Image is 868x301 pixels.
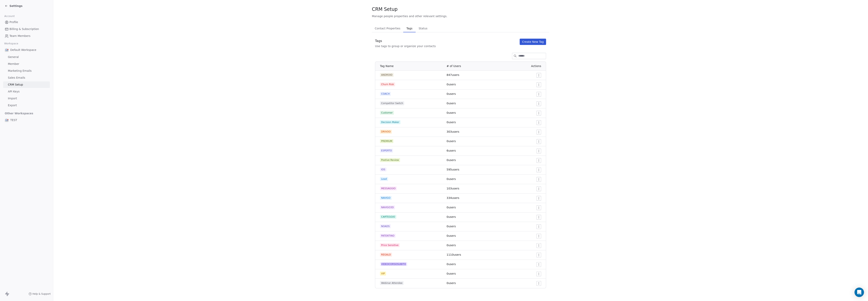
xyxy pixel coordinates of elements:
[9,20,18,24] span: Profile
[380,215,396,219] span: CARTEGGIO
[447,215,456,218] span: 0 users
[8,103,17,107] span: Export
[380,158,400,162] span: Postive Review
[447,225,456,228] span: 0 users
[380,177,388,181] span: Lead
[9,27,39,31] span: Billing & Subscription
[447,130,459,133] span: 303 users
[447,263,456,266] span: 0 users
[380,186,397,190] span: MESSAGGIO
[380,205,395,209] span: NAVIGO3D
[447,234,456,237] span: 0 users
[9,34,30,38] span: Team Members
[380,234,396,238] span: PATENTINO
[380,281,404,285] span: Webinar Attendee
[447,111,456,114] span: 0 users
[373,26,402,31] span: Contact Properties
[380,101,404,105] span: Competitor Switch
[447,140,456,143] span: 0 users
[380,224,391,228] span: NOADS
[8,62,19,66] span: Member
[3,33,50,39] a: Team Members
[855,288,864,297] div: Open Intercom Messenger
[3,13,16,19] span: Account
[8,89,20,94] span: API Keys
[380,149,393,153] span: ESPERTO
[380,243,400,247] span: Price Sensitive
[380,111,394,115] span: Customer
[520,39,546,45] button: Create New Tag
[3,54,50,60] a: General
[447,92,456,95] span: 0 users
[447,149,456,152] span: 6 users
[447,168,459,171] span: 595 users
[447,206,456,209] span: 0 users
[375,44,436,48] div: Use tags to group or organize your contacts
[380,168,387,171] span: IOS
[5,118,9,122] img: logo_con%20trasparenza.png
[447,196,459,199] span: 334 users
[447,102,456,105] span: 0 users
[3,95,50,102] a: Import
[380,139,393,143] span: PREMIUM
[380,130,392,134] span: DRIVOO
[417,26,429,31] span: Status
[380,262,407,266] span: VIDEOCORSOSUBITO
[3,41,20,47] span: Workspace
[447,83,456,86] span: 0 users
[3,81,50,88] a: CRM Setup
[3,75,50,81] a: Sales Emails
[5,4,22,8] a: Settings
[447,64,461,68] span: # of Users
[372,6,398,12] span: CRM Setup
[447,281,456,285] span: 0 users
[447,253,461,256] span: 1110 users
[8,69,32,73] span: Marketing Emails
[447,73,459,76] span: 847 users
[9,4,22,8] span: Settings
[447,272,456,275] span: 0 users
[8,83,23,87] span: CRM Setup
[8,96,17,101] span: Import
[3,68,50,74] a: Marketing Emails
[3,19,50,25] a: Profile
[380,196,392,200] span: NAVIGO
[3,102,50,109] a: Export
[447,177,456,181] span: 0 users
[33,292,51,295] span: Help & Support
[447,187,459,190] span: 103 users
[3,110,35,116] span: Other Workspaces
[531,64,541,68] span: Actions
[5,48,9,52] img: logo_con%20trasparenza.png
[10,118,17,122] span: TEST
[10,48,36,52] span: Default Workspace
[3,61,50,67] a: Member
[380,73,394,77] span: ANDROID
[447,158,456,162] span: 0 users
[447,121,456,124] span: 0 users
[380,253,392,257] span: REGALO
[380,64,394,68] span: Tag Name
[405,26,414,31] span: Tags
[447,244,456,247] span: 0 users
[8,76,25,80] span: Sales Emails
[380,92,391,96] span: COACH
[8,55,19,59] span: General
[372,14,447,18] span: Manage people properties and other relevant settings.
[380,272,386,276] span: VIP
[380,82,395,86] span: Churn Risk
[3,26,50,32] a: Billing & Subscription
[29,292,51,295] a: Help & Support
[380,120,400,124] span: Decision Maker
[3,88,50,95] a: API Keys
[375,39,436,43] div: Tags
